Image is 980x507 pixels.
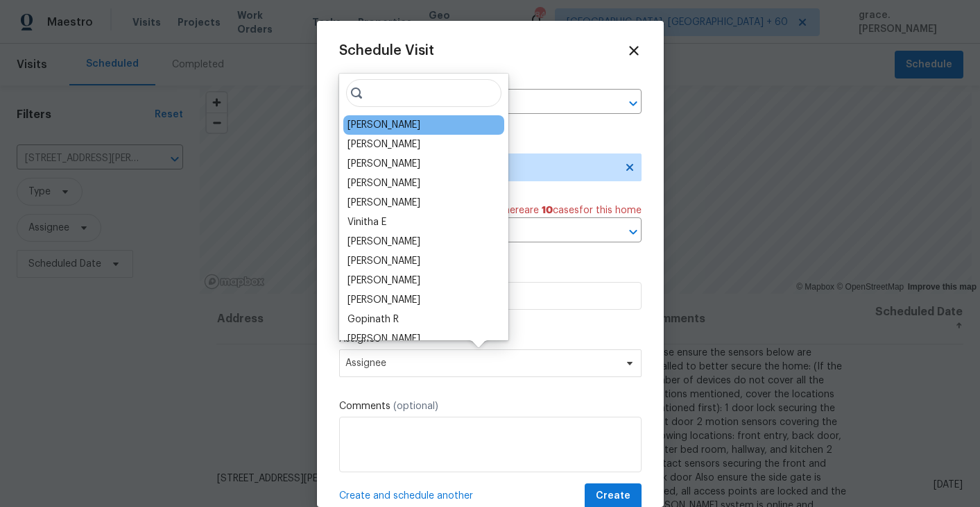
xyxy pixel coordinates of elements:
span: (optional) [393,401,438,411]
div: [PERSON_NAME] [347,274,420,288]
button: Open [624,222,643,242]
div: [PERSON_NAME] [347,138,420,151]
div: [PERSON_NAME] [347,196,420,210]
span: There are case s for this home [498,203,642,217]
div: [PERSON_NAME] [347,235,420,249]
span: Create [596,488,630,505]
label: Comments [339,399,642,413]
button: Open [624,94,643,113]
span: Assignee [345,358,617,369]
span: Schedule Visit [339,44,434,58]
div: [PERSON_NAME] [347,118,420,132]
div: [PERSON_NAME] [347,293,420,307]
span: Create and schedule another [339,489,473,503]
div: [PERSON_NAME] [347,332,420,346]
div: Vinitha E [347,215,386,229]
div: Gopinath R [347,313,399,326]
div: [PERSON_NAME] [347,176,420,190]
div: [PERSON_NAME] [347,254,420,268]
span: Close [626,43,642,58]
div: [PERSON_NAME] [347,157,420,171]
span: 10 [542,206,553,215]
